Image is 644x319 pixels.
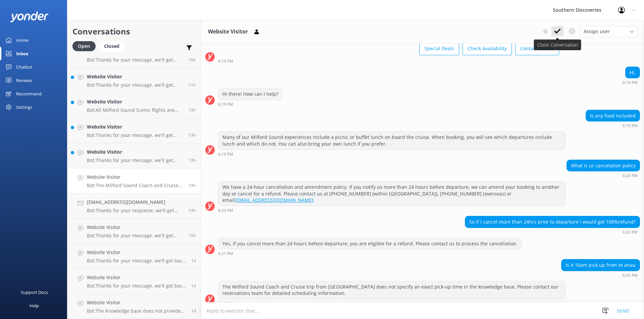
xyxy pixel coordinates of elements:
p: Bot: Thanks for your message, we'll get back to you as soon as we can. You're also welcome to kee... [87,132,183,138]
strong: 6:35 PM [623,273,638,277]
span: Sep 22 2025 09:32pm (UTC +12:00) Pacific/Auckland [191,283,196,289]
h4: Website Visitor [87,123,183,131]
div: We have a 24-hour cancellation and amendment policy. If you notify us more than 24 hours before d... [218,181,566,206]
div: Sep 23 2025 06:19pm (UTC +12:00) Pacific/Auckland [218,102,283,106]
span: Sep 23 2025 06:52pm (UTC +12:00) Pacific/Auckland [189,157,196,163]
strong: 6:19 PM [218,152,233,156]
div: Assign User [580,26,637,37]
h2: Conversations [72,25,196,38]
div: Sep 23 2025 06:20pm (UTC +12:00) Pacific/Auckland [567,173,640,178]
div: Reviews [16,74,32,87]
span: Assign user [584,28,610,35]
span: Sep 23 2025 10:29pm (UTC +12:00) Pacific/Auckland [189,57,196,63]
button: Special Deals [419,42,459,55]
h4: Website Visitor [87,224,183,231]
a: Website VisitorBot:Thanks for your message, we'll get back to you as soon as we can. You're also ... [67,269,201,294]
p: Bot: Thanks for your message, we'll get back to you as soon as we can. You're also welcome to kee... [87,283,186,289]
span: Sep 23 2025 12:47am (UTC +12:00) Pacific/Auckland [191,258,196,263]
div: Hi there! How can I help? [218,88,282,100]
a: Website VisitorBot:The Milford Sound Coach and Cruise trip from [GEOGRAPHIC_DATA] does not specif... [67,168,201,193]
strong: 6:19 PM [218,59,233,63]
span: Sep 23 2025 07:32pm (UTC +12:00) Pacific/Auckland [189,107,196,113]
div: Sep 23 2025 06:19pm (UTC +12:00) Pacific/Auckland [218,59,559,63]
h4: Website Visitor [87,173,183,181]
button: Check Availability [463,42,512,55]
div: Many of our Milford Sound experiences include a picnic or buffet lunch on board the cruise. When ... [218,132,566,149]
a: Website VisitorBot:Thanks for your message, we'll get back to you as soon as we can. You're also ... [67,219,201,244]
div: Sep 23 2025 06:19pm (UTC +12:00) Pacific/Auckland [586,123,640,128]
a: Website VisitorBot:The knowledge base does not provide specific information about purchasing a Ca... [67,294,201,319]
div: Sep 23 2025 06:19pm (UTC +12:00) Pacific/Auckland [623,80,640,85]
img: yonder-white-logo.png [10,11,49,22]
strong: 6:35 PM [218,302,233,306]
p: Bot: Thanks for your message, we'll get back to you as soon as we can. You're also welcome to kee... [87,258,186,264]
h4: Website Visitor [87,98,183,105]
h4: [EMAIL_ADDRESS][DOMAIN_NAME] [87,198,183,206]
div: Hi, [626,67,640,78]
p: Bot: Thanks for your message, we'll get back to you as soon as we can. You're also welcome to kee... [87,82,183,88]
strong: 6:19 PM [623,81,638,85]
div: Sep 23 2025 06:20pm (UTC +12:00) Pacific/Auckland [465,230,640,234]
a: Website VisitorBot:Thanks for your message, we'll get back to you as soon as we can. You're also ... [67,118,201,143]
div: Home [16,33,29,47]
p: Bot: The Milford Sound Coach and Cruise trip from [GEOGRAPHIC_DATA] does not specify an exact pic... [87,182,183,188]
p: Bot: The knowledge base does not provide specific information about purchasing a Cascade Room upg... [87,308,186,314]
div: Chatbot [16,60,33,74]
a: Website VisitorBot:Thanks for your message, we'll get back to you as soon as we can. You're also ... [67,244,201,269]
div: Sep 23 2025 06:35pm (UTC +12:00) Pacific/Auckland [218,301,566,306]
div: Sep 23 2025 06:35pm (UTC +12:00) Pacific/Auckland [561,273,640,277]
div: Yes, if you cancel more than 24 hours before departure, you are eligible for a refund. Please con... [218,238,522,249]
h4: Website Visitor [87,249,186,256]
div: Inbox [16,47,29,60]
p: Bot: Thanks for your response, we'll get back to you as soon as we can during opening hours. [87,208,183,214]
a: Website VisitorBot:Thanks for your message, we'll get back to you as soon as we can. You're also ... [67,43,201,68]
strong: 6:19 PM [218,102,233,106]
div: Support Docs [21,286,48,299]
p: Bot: Thanks for your message, we'll get back to you as soon as we can. You're also welcome to kee... [87,57,183,63]
a: Website VisitorBot:Thanks for your message, we'll get back to you as soon as we can. You're also ... [67,68,201,93]
div: Is any food included [586,110,640,122]
div: Recommend [16,87,42,100]
span: Sep 23 2025 07:05pm (UTC +12:00) Pacific/Auckland [189,132,196,138]
h4: Website Visitor [87,73,183,80]
a: Website VisitorBot:All Milford Sound Scenic flights are weather dependent, and flight times, rout... [67,93,201,118]
span: Sep 23 2025 06:35pm (UTC +12:00) Pacific/Auckland [189,182,196,188]
a: Closed [99,42,128,50]
strong: 6:20 PM [623,174,638,178]
div: What is ur cancelation policy [567,160,640,171]
strong: 6:19 PM [623,124,638,128]
p: Bot: Thanks for your message, we'll get back to you as soon as we can. You're also welcome to kee... [87,233,183,239]
strong: 6:20 PM [218,209,233,213]
p: Bot: All Milford Sound Scenic flights are weather dependent, and flight times, routes, and landin... [87,107,183,113]
h3: Website Visitor [208,27,248,36]
a: [EMAIL_ADDRESS][DOMAIN_NAME] [235,197,313,203]
a: Website VisitorBot:Thanks for your message, we'll get back to you as soon as we can. You're also ... [67,143,201,168]
div: So if I cancel more than 24hrs prior to departure I would get 100%refund? [465,216,640,228]
p: Bot: Thanks for your message, we'll get back to you as soon as we can. You're also welcome to kee... [87,157,183,163]
a: [EMAIL_ADDRESS][DOMAIN_NAME]Bot:Thanks for your response, we'll get back to you as soon as we can... [67,193,201,219]
h4: Website Visitor [87,274,186,281]
div: Sep 23 2025 06:19pm (UTC +12:00) Pacific/Auckland [218,152,566,156]
strong: 6:21 PM [218,252,233,256]
div: Sep 23 2025 06:20pm (UTC +12:00) Pacific/Auckland [218,208,566,213]
span: Sep 22 2025 08:43pm (UTC +12:00) Pacific/Auckland [191,308,196,314]
div: Settings [16,100,32,114]
span: Sep 23 2025 05:31pm (UTC +12:00) Pacific/Auckland [189,233,196,238]
div: Closed [99,41,124,51]
span: Sep 23 2025 06:25pm (UTC +12:00) Pacific/Auckland [189,208,196,213]
div: Is it 10am pick up from te anau [561,259,640,271]
a: Open [72,42,99,50]
h4: Website Visitor [87,299,186,306]
button: Contact Details [515,42,559,55]
span: Sep 23 2025 09:21pm (UTC +12:00) Pacific/Auckland [189,82,196,88]
strong: 6:20 PM [623,230,638,234]
div: Help [30,299,39,312]
div: Open [72,41,96,51]
div: The Milford Sound Coach and Cruise trip from [GEOGRAPHIC_DATA] does not specify an exact pick-up ... [218,281,566,299]
h4: Website Visitor [87,148,183,156]
div: Sep 23 2025 06:21pm (UTC +12:00) Pacific/Auckland [218,251,522,256]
